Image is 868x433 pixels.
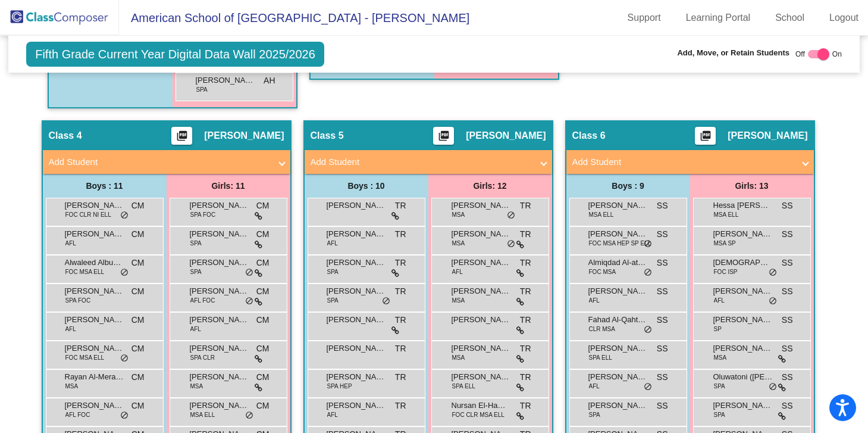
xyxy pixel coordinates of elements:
[588,314,648,326] span: Fahad Al-Qahtani
[769,297,777,306] span: do_not_disturb_alt
[782,314,793,326] span: SS
[204,130,284,142] span: [PERSON_NAME]
[713,400,773,412] span: [PERSON_NAME]
[65,200,124,211] span: [PERSON_NAME]
[43,174,167,198] div: Boys : 11
[589,210,614,219] span: MSA ELL
[452,410,504,419] span: FOC CLR MSA ELL
[452,239,465,248] span: MSA
[190,325,201,334] span: AFL
[327,400,386,412] span: [PERSON_NAME]
[190,285,249,297] span: [PERSON_NAME]
[131,400,145,412] span: CM
[196,74,255,86] span: [PERSON_NAME]
[131,200,145,212] span: CM
[327,285,386,297] span: [PERSON_NAME] de [PERSON_NAME]
[190,257,249,269] span: [PERSON_NAME]
[65,285,124,297] span: [PERSON_NAME]
[65,342,124,354] span: [PERSON_NAME]
[131,285,145,298] span: CM
[589,296,600,305] span: AFL
[395,200,406,212] span: TR
[196,85,208,94] span: SPA
[190,239,202,248] span: SPA
[782,285,793,298] span: SS
[190,353,215,362] span: SPA CLR
[395,257,406,269] span: TR
[657,285,668,298] span: SS
[452,353,465,362] span: MSA
[714,353,727,362] span: MSA
[264,74,275,87] span: AH
[327,314,386,326] span: [PERSON_NAME]
[256,371,270,384] span: CM
[714,325,722,334] span: SP
[120,411,129,420] span: do_not_disturb_alt
[714,239,736,248] span: MSA SP
[256,400,270,412] span: CM
[65,239,76,248] span: AFL
[589,239,651,248] span: FOC MSA HEP SP ELL
[657,200,668,212] span: SS
[327,296,339,305] span: SPA
[305,150,552,174] mat-expansion-panel-header: Add Student
[65,228,124,240] span: [PERSON_NAME]
[589,382,600,391] span: AFL
[657,257,668,269] span: SS
[644,239,652,249] span: do_not_disturb_alt
[190,314,249,326] span: [PERSON_NAME]
[713,371,773,383] span: Oluwatoni ([PERSON_NAME]
[65,371,124,383] span: Rayan Al-Meraikhi
[395,285,406,298] span: TR
[395,400,406,412] span: TR
[190,410,215,419] span: MSA ELL
[589,353,612,362] span: SPA ELL
[588,285,648,297] span: [PERSON_NAME]
[452,342,511,354] span: [PERSON_NAME]
[520,314,531,326] span: TR
[65,382,79,391] span: MSA
[327,257,386,269] span: [PERSON_NAME]
[167,174,290,198] div: Girls: 11
[327,410,338,419] span: AFL
[395,314,406,326] span: TR
[452,228,511,240] span: [PERSON_NAME]
[507,239,515,249] span: do_not_disturb_alt
[433,127,454,145] button: Print Students Details
[452,257,511,269] span: [PERSON_NAME]
[190,371,249,383] span: [PERSON_NAME]
[190,228,249,240] span: [PERSON_NAME]
[256,228,270,241] span: CM
[713,257,773,269] span: [DEMOGRAPHIC_DATA][PERSON_NAME]
[256,342,270,355] span: CM
[171,127,192,145] button: Print Students Details
[120,268,129,278] span: do_not_disturb_alt
[520,228,531,241] span: TR
[327,371,386,383] span: [PERSON_NAME]
[713,314,773,326] span: [PERSON_NAME]
[190,382,203,391] span: MSA
[714,410,725,419] span: SPA
[644,268,652,278] span: do_not_disturb_alt
[657,314,668,326] span: SS
[698,130,713,147] mat-icon: picture_as_pdf
[713,228,773,240] span: [PERSON_NAME]
[65,267,105,276] span: FOC MSA ELL
[782,342,793,355] span: SS
[452,314,511,326] span: [PERSON_NAME]
[782,257,793,269] span: SS
[520,257,531,269] span: TR
[256,200,270,212] span: CM
[131,371,145,384] span: CM
[766,8,814,27] a: School
[65,257,124,269] span: Alwaleed Albuainain
[572,130,606,142] span: Class 6
[782,400,793,412] span: SS
[566,174,690,198] div: Boys : 9
[395,371,406,384] span: TR
[644,382,652,392] span: do_not_disturb_alt
[618,8,670,27] a: Support
[26,42,324,67] span: Fifth Grade Current Year Digital Data Wall 2025/2026
[657,371,668,384] span: SS
[566,150,814,174] mat-expansion-panel-header: Add Student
